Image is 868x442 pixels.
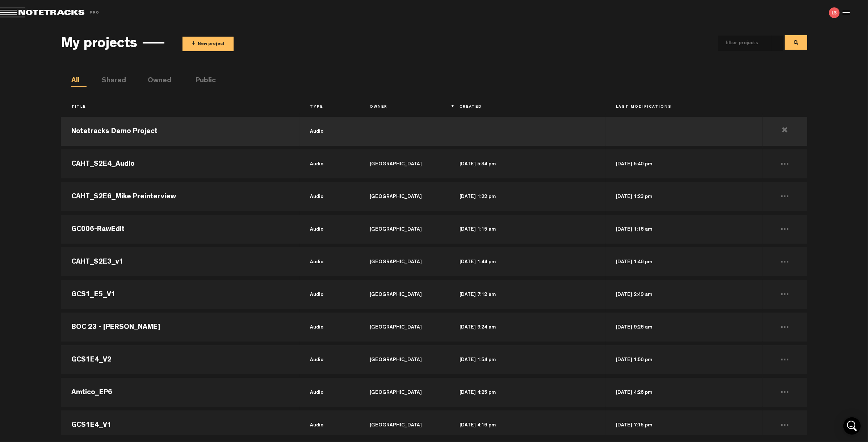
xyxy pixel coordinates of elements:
[449,343,606,376] td: [DATE] 1:54 pm
[763,376,808,409] td: ...
[61,376,300,409] td: Amtico_EP6
[299,148,359,180] td: audio
[718,36,772,51] input: filter projects
[299,213,359,245] td: audio
[449,213,606,245] td: [DATE] 1:15 am
[359,343,449,376] td: [GEOGRAPHIC_DATA]
[449,101,606,113] th: Created
[299,245,359,278] td: audio
[449,376,606,409] td: [DATE] 4:25 pm
[449,311,606,343] td: [DATE] 9:24 am
[359,409,449,441] td: [GEOGRAPHIC_DATA]
[299,115,359,148] td: audio
[61,115,300,148] td: Notetracks Demo Project
[829,7,840,18] img: letters
[299,409,359,441] td: audio
[606,148,763,180] td: [DATE] 5:40 pm
[606,409,763,441] td: [DATE] 7:15 pm
[449,278,606,311] td: [DATE] 7:12 am
[606,311,763,343] td: [DATE] 9:26 am
[61,213,300,245] td: GC006-RawEdit
[359,180,449,213] td: [GEOGRAPHIC_DATA]
[449,180,606,213] td: [DATE] 1:22 pm
[299,311,359,343] td: audio
[763,311,808,343] td: ...
[606,213,763,245] td: [DATE] 1:16 am
[299,278,359,311] td: audio
[359,148,449,180] td: [GEOGRAPHIC_DATA]
[299,343,359,376] td: audio
[359,311,449,343] td: [GEOGRAPHIC_DATA]
[102,76,117,87] li: Shared
[299,376,359,409] td: audio
[61,37,137,53] h3: My projects
[61,343,300,376] td: GCS1E4_V2
[61,311,300,343] td: BOC 23 - [PERSON_NAME]
[606,180,763,213] td: [DATE] 1:23 pm
[359,245,449,278] td: [GEOGRAPHIC_DATA]
[606,245,763,278] td: [DATE] 1:46 pm
[61,278,300,311] td: GCS1_E5_V1
[61,409,300,441] td: GCS1E4_V1
[763,213,808,245] td: ...
[449,148,606,180] td: [DATE] 5:34 pm
[183,37,234,51] button: +New project
[61,245,300,278] td: CAHT_S2E3_v1
[359,376,449,409] td: [GEOGRAPHIC_DATA]
[606,101,763,113] th: Last Modifications
[606,278,763,311] td: [DATE] 2:49 am
[148,76,163,87] li: Owned
[606,376,763,409] td: [DATE] 4:26 pm
[763,148,808,180] td: ...
[763,409,808,441] td: ...
[61,180,300,213] td: CAHT_S2E6_Mike Preinterview
[449,409,606,441] td: [DATE] 4:16 pm
[299,101,359,113] th: Type
[359,278,449,311] td: [GEOGRAPHIC_DATA]
[763,180,808,213] td: ...
[763,278,808,311] td: ...
[606,343,763,376] td: [DATE] 1:56 pm
[196,76,211,87] li: Public
[449,245,606,278] td: [DATE] 1:44 pm
[61,101,300,113] th: Title
[763,245,808,278] td: ...
[71,76,87,87] li: All
[192,40,196,48] span: +
[843,417,861,435] div: Open Intercom Messenger
[359,213,449,245] td: [GEOGRAPHIC_DATA]
[763,343,808,376] td: ...
[359,101,449,113] th: Owner
[299,180,359,213] td: audio
[61,148,300,180] td: CAHT_S2E4_Audio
